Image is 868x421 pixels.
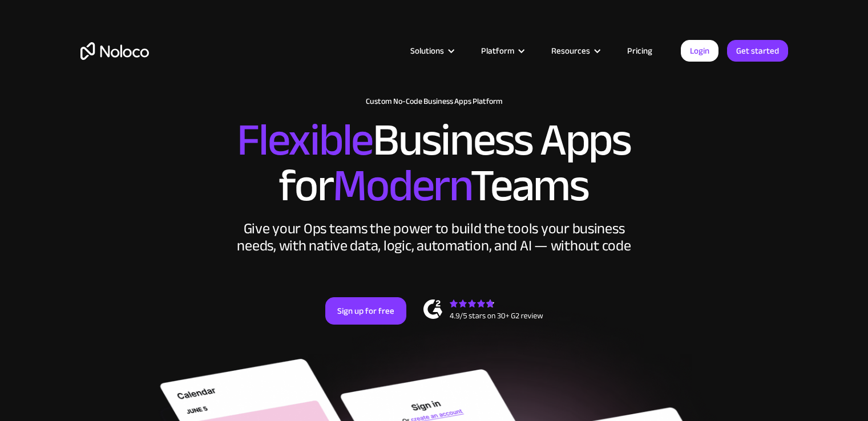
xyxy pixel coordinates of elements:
[333,143,470,228] span: Modern
[235,220,634,254] div: Give your Ops teams the power to build the tools your business needs, with native data, logic, au...
[80,118,788,209] h2: Business Apps for Teams
[481,43,514,58] div: Platform
[410,43,444,58] div: Solutions
[613,43,667,58] a: Pricing
[681,40,718,62] a: Login
[237,98,373,183] span: Flexible
[325,297,406,325] a: Sign up for free
[467,43,537,58] div: Platform
[80,42,149,60] a: home
[727,40,788,62] a: Get started
[551,43,590,58] div: Resources
[537,43,613,58] div: Resources
[396,43,467,58] div: Solutions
